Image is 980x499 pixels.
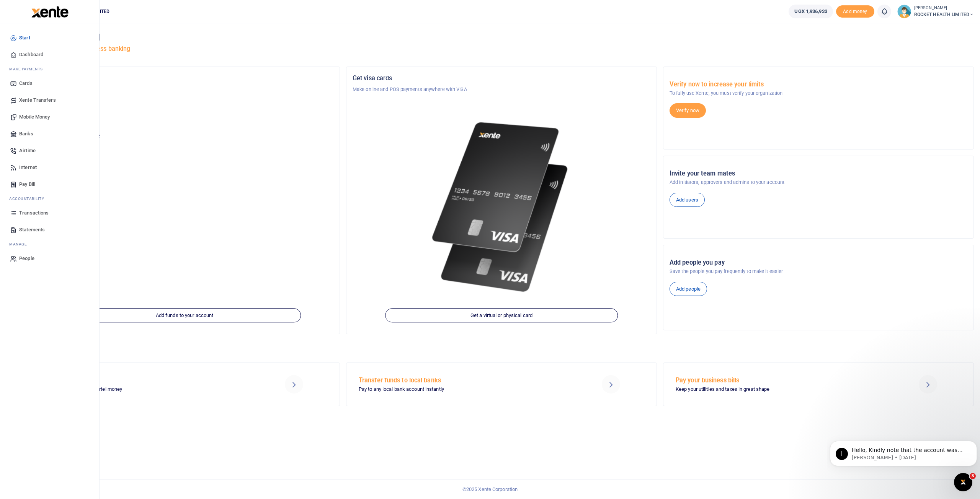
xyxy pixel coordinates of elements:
span: Xente Transfers [19,96,56,104]
a: Start [6,29,93,46]
a: logo-small logo-large logo-large [31,8,69,14]
li: M [6,238,93,250]
span: UGX 1,936,933 [794,8,827,15]
a: UGX 1,936,933 [789,5,833,18]
p: GUARDIAN HEALTH LIMITED [36,86,333,93]
p: To fully use Xente, you must verify your organization [670,89,967,97]
a: Dashboard [6,46,93,63]
h5: Invite your team mates [670,170,967,177]
span: Transactions [19,209,49,217]
span: Dashboard [19,51,43,59]
span: ROCKET HEALTH LIMITED [914,11,974,18]
a: Get a virtual or physical card [385,308,618,323]
p: ROCKET HEALTH LIMITED [36,115,333,123]
li: M [6,63,93,75]
span: Start [19,34,30,42]
span: Airtime [19,147,36,154]
img: xente-_physical_cards.png [427,112,576,303]
small: [PERSON_NAME] [914,5,974,11]
p: Your current account balance [36,132,333,140]
h5: Account [36,104,333,112]
p: Make online and POS payments anywhere with VISA [353,86,650,93]
h5: Send Mobile Money [42,377,255,384]
span: Internet [19,164,37,171]
li: Toup your wallet [836,5,874,18]
h5: Pay your business bills [676,377,889,384]
a: People [6,250,93,267]
h5: UGX 1,936,933 [36,142,333,150]
a: Pay Bill [6,176,93,193]
a: Send Mobile Money MTN mobile money and Airtel money [29,362,340,406]
span: Add money [836,5,874,18]
a: Xente Transfers [6,92,93,109]
h5: Get visa cards [353,75,650,82]
a: Banks [6,125,93,142]
li: Wallet ballance [786,5,836,18]
a: Airtime [6,142,93,159]
a: Mobile Money [6,109,93,125]
a: Internet [6,159,93,176]
span: countability [15,196,44,202]
span: Mobile Money [19,113,50,121]
h4: Hello [PERSON_NAME] [29,33,974,41]
span: People [19,255,34,262]
a: Pay your business bills Keep your utilities and taxes in great shape [663,362,974,406]
h5: Transfer funds to local banks [359,377,572,384]
span: Pay Bill [19,180,35,188]
span: Banks [19,130,33,138]
h5: Verify now to increase your limits [670,81,967,88]
p: Keep your utilities and taxes in great shape [676,385,889,393]
h5: Organization [36,75,333,82]
a: Verify now [670,103,706,118]
span: Statements [19,226,45,234]
a: profile-user [PERSON_NAME] ROCKET HEALTH LIMITED [897,5,974,18]
li: Ac [6,193,93,205]
iframe: Intercom live chat [954,473,972,491]
img: profile-user [897,5,911,18]
p: Pay to any local bank account instantly [359,385,572,393]
a: Add people [670,282,707,296]
img: logo-large [31,6,69,18]
a: Add users [670,193,705,207]
a: Cards [6,75,93,92]
p: Save the people you pay frequently to make it easier [670,268,967,275]
a: Statements [6,221,93,238]
a: Add money [836,8,874,14]
a: Add funds to your account [68,308,301,323]
span: Cards [19,80,33,87]
p: Add initiators, approvers and admins to your account [670,179,967,186]
span: anage [13,241,27,247]
h4: Make a transaction [29,344,974,353]
span: 3 [970,473,976,479]
iframe: Intercom notifications message [827,425,980,478]
a: Transfer funds to local banks Pay to any local bank account instantly [346,362,657,406]
a: Transactions [6,205,93,221]
h5: Add people you pay [670,259,967,267]
h5: Welcome to better business banking [29,45,974,53]
p: MTN mobile money and Airtel money [42,385,255,393]
span: ake Payments [13,66,43,72]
